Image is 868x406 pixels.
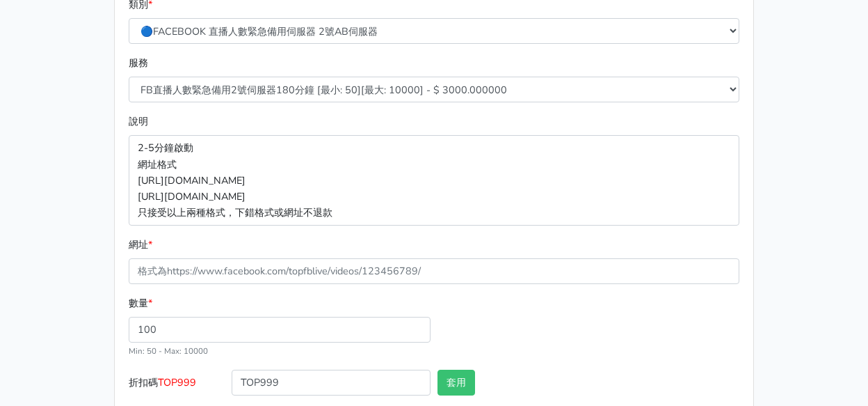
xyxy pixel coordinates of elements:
[129,114,148,130] label: 說明
[129,55,148,71] label: 服務
[125,370,228,401] label: 折扣碼
[129,258,739,284] input: 格式為https://www.facebook.com/topfblive/videos/123456789/
[129,135,739,225] p: 2-5分鐘啟動 網址格式 [URL][DOMAIN_NAME] [URL][DOMAIN_NAME] 只接受以上兩種格式，下錯格式或網址不退款
[158,375,196,389] span: TOP999
[129,295,152,311] label: 數量
[129,345,208,357] small: Min: 50 - Max: 10000
[437,370,475,396] button: 套用
[129,237,152,253] label: 網址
